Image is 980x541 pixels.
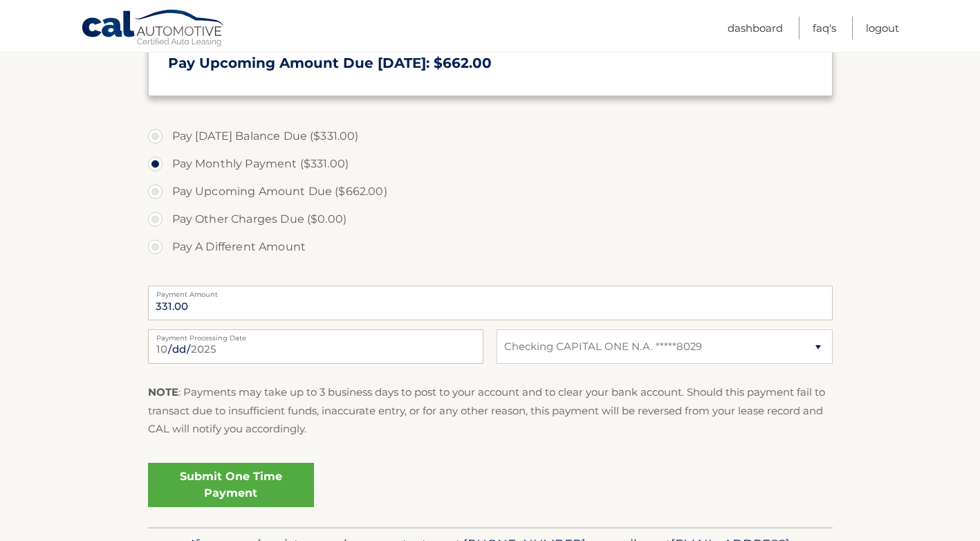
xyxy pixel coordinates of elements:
label: Payment Amount [148,286,833,297]
label: Pay Other Charges Due ($0.00) [148,205,833,233]
a: FAQ's [813,17,836,39]
input: Payment Date [148,329,483,364]
strong: NOTE [148,385,178,398]
p: : Payments may take up to 3 business days to post to your account and to clear your bank account.... [148,383,833,438]
label: Pay A Different Amount [148,233,833,261]
a: Logout [866,17,899,39]
label: Pay Upcoming Amount Due ($662.00) [148,178,833,205]
label: Pay Monthly Payment ($331.00) [148,150,833,178]
label: Pay [DATE] Balance Due ($331.00) [148,122,833,150]
label: Payment Processing Date [148,329,483,340]
a: Dashboard [728,17,783,39]
input: Payment Amount [148,286,833,320]
a: Cal Automotive [81,9,226,49]
h3: Pay Upcoming Amount Due [DATE]: $662.00 [168,55,813,72]
a: Submit One Time Payment [148,463,314,507]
